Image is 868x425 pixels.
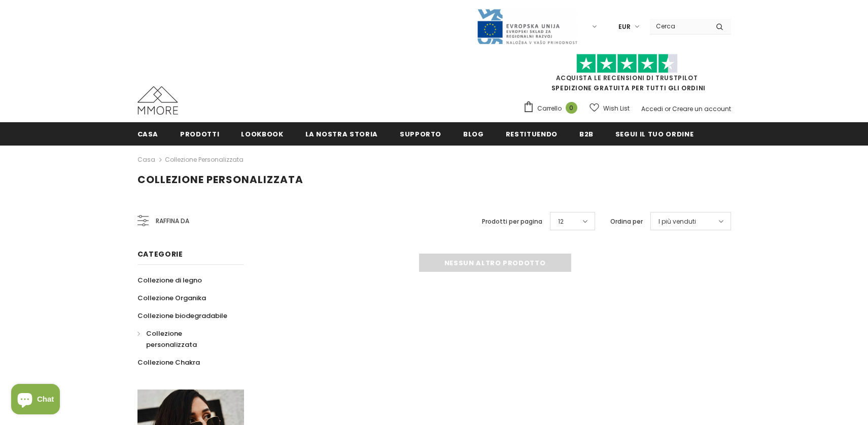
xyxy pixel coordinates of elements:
input: Search Site [650,19,708,33]
a: Wish List [589,99,630,117]
a: Collezione personalizzata [165,155,244,164]
span: Lookbook [241,129,283,139]
img: Fidati di Pilot Stars [576,54,678,74]
label: Ordina per [610,217,643,227]
a: Lookbook [241,122,283,145]
span: Restituendo [506,129,558,139]
a: supporto [400,122,441,145]
span: Collezione Organika [137,293,206,303]
a: Carrello 0 [523,101,582,116]
span: Collezione personalizzata [137,172,303,187]
a: Blog [463,122,484,145]
a: La nostra storia [305,122,378,145]
span: 0 [566,102,577,114]
span: B2B [579,129,594,139]
a: B2B [579,122,594,145]
a: Acquista le recensioni di TrustPilot [556,74,698,82]
span: Blog [463,129,484,139]
a: Collezione biodegradabile [137,307,227,325]
a: Casa [137,122,159,145]
span: SPEDIZIONE GRATUITA PER TUTTI GLI ORDINI [523,58,731,92]
span: Casa [137,129,159,139]
span: Prodotti [180,129,219,139]
a: Collezione Organika [137,289,206,307]
span: 12 [558,217,564,227]
span: Wish List [603,103,630,114]
img: Javni Razpis [476,8,578,45]
a: Collezione Chakra [137,353,200,371]
a: Prodotti [180,122,219,145]
span: Collezione personalizzata [146,329,197,349]
span: supporto [400,129,441,139]
a: Collezione personalizzata [137,325,233,353]
a: Casa [137,154,155,166]
span: Collezione Chakra [137,358,200,367]
label: Prodotti per pagina [482,217,542,227]
span: Collezione biodegradabile [137,311,227,321]
span: Carrello [537,103,562,114]
span: I più venduti [658,217,696,227]
a: Creare un account [672,104,731,113]
span: Raffina da [156,216,189,227]
a: Accedi [641,104,663,113]
inbox-online-store-chat: Shopify online store chat [8,384,63,417]
span: La nostra storia [305,129,378,139]
span: Categorie [137,249,183,259]
span: EUR [618,22,631,32]
img: Casi MMORE [137,86,178,115]
span: Collezione di legno [137,275,202,285]
a: Collezione di legno [137,271,202,289]
a: Segui il tuo ordine [615,122,693,145]
a: Restituendo [506,122,558,145]
span: or [665,104,671,113]
span: Segui il tuo ordine [615,129,693,139]
a: Javni Razpis [476,22,578,30]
